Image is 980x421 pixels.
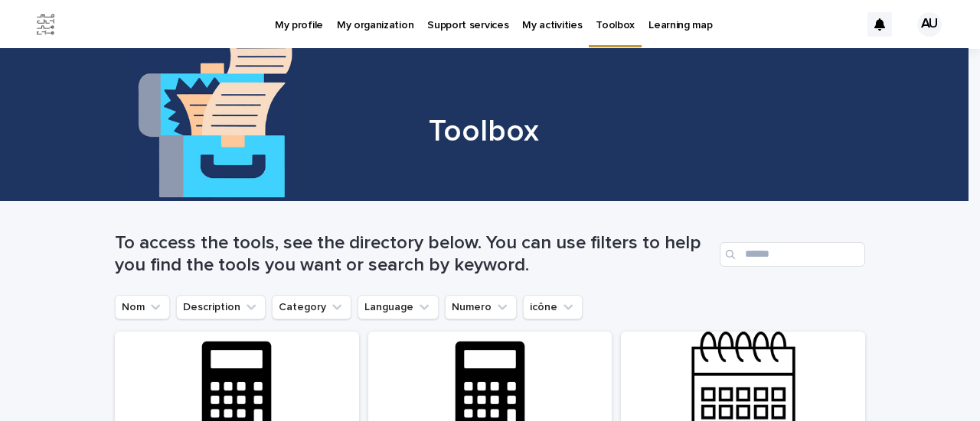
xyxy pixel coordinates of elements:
[445,295,517,319] button: Numero
[720,242,865,267] input: Search
[917,12,942,37] div: AU
[115,295,170,319] button: Nom
[358,295,439,319] button: Language
[523,295,583,319] button: icône
[272,295,351,319] button: Category
[31,9,61,40] img: Jx8JiDZqSLW7pnA6nIo1
[109,113,859,150] h1: Toolbox
[115,232,714,277] h1: To access the tools, see the directory below. You can use filters to help you find the tools you ...
[176,295,266,319] button: Description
